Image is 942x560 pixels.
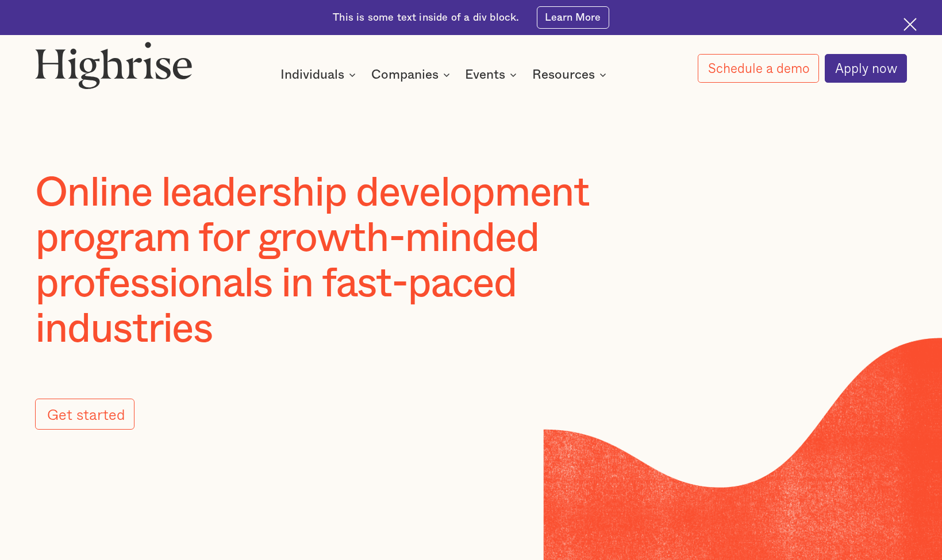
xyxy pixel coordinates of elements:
img: Highrise logo [35,41,193,89]
div: Companies [371,68,453,82]
div: Individuals [280,68,344,82]
a: Get started [35,399,134,430]
div: Events [465,68,520,82]
a: Apply now [825,54,906,83]
a: Learn More [537,6,609,29]
div: Resources [532,68,610,82]
img: Cross icon [903,18,917,31]
div: Events [465,68,505,82]
div: Individuals [280,68,359,82]
h1: Online leadership development program for growth-minded professionals in fast-paced industries [35,171,671,352]
div: This is some text inside of a div block. [333,11,519,25]
a: Schedule a demo [698,54,819,83]
div: Companies [371,68,439,82]
div: Resources [532,68,595,82]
